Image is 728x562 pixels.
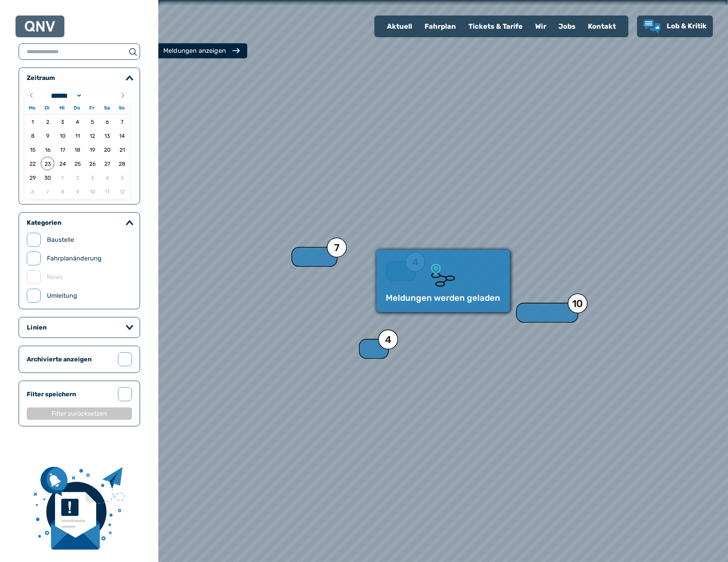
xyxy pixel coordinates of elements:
[56,171,69,184] span: 01.10.2025
[41,157,54,170] span: 23.09.2025
[126,47,140,56] button: suchen
[364,343,382,355] div: 4
[27,324,47,331] legend: Linien
[114,106,129,111] span: So
[71,171,84,184] span: 02.10.2025
[26,157,40,170] span: 22.09.2025
[156,43,248,59] button: Meldungen anzeigen
[47,235,74,245] label: Baustelle
[27,219,61,227] legend: Kategorien
[86,129,99,142] span: 12.09.2025
[101,143,114,156] span: 20.09.2025
[55,106,69,111] span: Mi
[40,106,54,111] span: Di
[71,157,84,170] span: 25.09.2025
[86,115,99,128] span: 05.09.2025
[26,129,40,142] span: 08.09.2025
[163,46,226,56] div: Meldungen anzeigen
[101,129,114,142] span: 13.09.2025
[49,92,83,100] select: Month
[553,16,582,36] a: Jobs
[26,143,40,156] span: 15.09.2025
[116,115,129,128] span: 07.09.2025
[71,185,84,198] span: 09.10.2025
[334,243,340,253] div: 7
[71,143,84,156] span: 18.09.2025
[667,22,707,30] span: Lob & Kritik
[582,16,622,36] a: Kontakt
[47,272,63,282] label: News
[26,115,40,128] span: 01.09.2025
[300,251,328,263] div: 7
[116,171,129,184] span: 05.10.2025
[41,129,54,142] span: 09.09.2025
[41,171,54,184] span: 30.09.2025
[116,129,129,142] span: 14.09.2025
[101,115,114,128] span: 06.09.2025
[26,171,40,184] span: 29.09.2025
[41,185,54,198] span: 07.10.2025
[47,254,102,263] label: Fahrplanänderung
[86,171,99,184] span: 03.10.2025
[41,115,54,128] span: 02.09.2025
[41,143,54,156] span: 16.09.2025
[71,129,84,142] span: 11.09.2025
[101,185,114,198] span: 11.10.2025
[56,129,69,142] span: 10.09.2025
[101,171,114,184] span: 04.10.2025
[56,115,69,128] span: 03.09.2025
[386,293,501,303] p: Meldungen werden geladen
[86,157,99,170] span: 26.09.2025
[101,157,114,170] span: 27.09.2025
[25,106,40,111] span: Mo
[56,185,69,198] span: 08.10.2025
[56,157,69,170] span: 24.09.2025
[381,16,418,36] a: Aktuell
[428,259,459,290] img: Ladeanimation
[99,106,114,111] span: Sa
[643,19,707,33] a: Lob & Kritik
[25,21,55,32] img: QNV Logo
[528,307,566,319] div: 10
[116,157,129,170] span: 28.09.2025
[71,115,84,128] span: 04.09.2025
[26,185,40,198] span: 06.10.2025
[85,106,99,111] span: Fr
[385,335,391,345] div: 4
[116,143,129,156] span: 21.09.2025
[462,16,529,36] a: Tickets & Tarife
[418,16,462,36] a: Fahrplan
[69,106,84,111] span: Do
[25,19,55,34] a: QNV Logo
[529,16,553,36] a: Wir
[34,467,125,550] img: newsletter
[47,291,77,300] label: Umleitung
[27,355,112,364] label: Archivierte anzeigen
[56,143,69,156] span: 17.09.2025
[116,185,129,198] span: 12.10.2025
[27,390,112,399] label: Filter speichern
[86,185,99,198] span: 10.10.2025
[27,74,55,82] legend: Zeitraum
[82,92,110,100] input: Year
[572,299,584,309] div: 10
[86,143,99,156] span: 19.09.2025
